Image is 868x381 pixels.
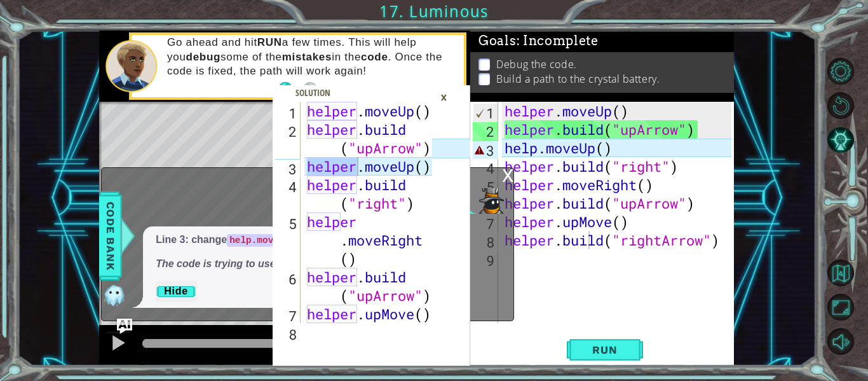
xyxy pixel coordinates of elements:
[227,234,303,247] code: help.moveUp()
[275,122,301,159] div: 2
[827,328,854,355] button: Mute
[478,33,599,49] span: Goals
[473,141,498,159] div: 3
[275,159,301,177] div: 3
[102,282,127,308] img: AI
[827,92,854,119] button: Restart Level
[827,260,854,286] button: Back to Map
[275,270,301,307] div: 6
[829,256,868,290] a: Back to Map
[567,337,643,363] button: Shift+Enter: Run current code.
[827,58,854,85] button: Level Options
[100,197,121,275] span: Code Bank
[473,159,498,177] div: 4
[289,87,337,99] div: Solution
[275,214,301,270] div: 5
[167,36,455,78] p: Go ahead and hit a few times. This will help you some of the in the . Once the code is fixed, the...
[186,51,221,63] strong: debug
[275,177,301,214] div: 4
[502,168,513,181] div: x
[434,87,454,108] div: ×
[105,331,131,357] button: Ctrl + P: Play
[156,281,196,301] button: Hide
[275,325,301,380] div: 8
[580,343,630,356] span: Run
[275,104,301,122] div: 1
[473,104,498,122] div: 1
[156,258,424,269] em: The code is trying to use , but it should be .
[117,319,132,334] button: Ask AI
[496,72,660,86] p: Build a path to the crystal battery.
[275,307,301,325] div: 7
[827,294,854,321] button: Maximize Browser
[478,188,504,214] img: Player
[156,233,424,247] p: Line 3: change to
[827,127,854,153] button: AI Hint
[473,122,498,141] div: 2
[496,57,576,71] p: Debug the code.
[517,33,599,48] span: : Incomplete
[257,36,282,48] strong: RUN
